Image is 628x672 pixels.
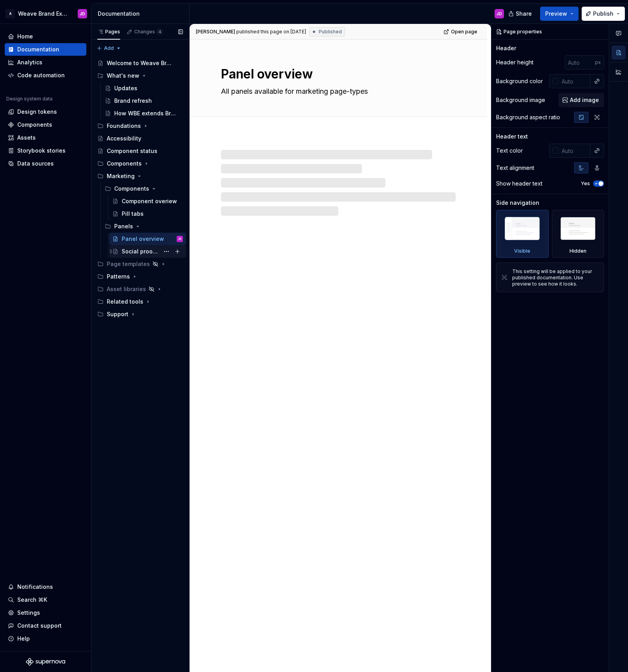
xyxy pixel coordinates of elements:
div: Updates [114,84,137,92]
div: Documentation [98,10,186,18]
div: Background aspect ratio [496,113,560,121]
span: 4 [157,29,163,35]
a: Components [5,118,86,131]
button: Share [504,7,537,21]
div: published this page on [DATE] [236,29,306,35]
div: Design system data [6,96,53,102]
div: JD [80,11,85,17]
div: Related tools [94,295,186,308]
button: Contact support [5,619,86,632]
div: Component status [107,147,157,155]
a: Code automation [5,69,86,82]
div: Show header text [496,180,542,188]
div: A [5,9,15,18]
button: Help [5,632,86,645]
div: Components [94,157,186,170]
a: Pill tabs [109,208,186,220]
span: Preview [545,10,567,18]
div: Panels [114,222,133,230]
div: Background color [496,77,543,85]
a: Panel overviewJD [109,233,186,245]
div: Page templates [107,260,150,268]
input: Auto [559,144,590,158]
div: Search ⌘K [17,596,47,604]
span: Open page [451,29,477,35]
div: Support [107,310,128,318]
div: Home [17,33,33,40]
a: Component status [94,145,186,157]
div: How WBE extends Brand [114,109,179,117]
div: Component overiew [122,197,177,205]
div: Foundations [107,122,141,130]
div: Asset libraries [107,285,146,293]
label: Yes [581,180,590,187]
div: Settings [17,609,40,617]
button: Add image [559,93,604,107]
div: Text alignment [496,164,534,172]
div: Visible [496,210,549,258]
a: How WBE extends Brand [102,107,186,120]
button: Notifications [5,581,86,593]
button: Publish [582,7,625,21]
a: Data sources [5,157,86,170]
a: Storybook stories [5,144,86,157]
div: Social proof tabs [122,248,159,255]
div: Pill tabs [122,210,144,218]
div: Help [17,635,30,643]
a: Component overiew [109,195,186,208]
div: Patterns [107,273,130,280]
div: Changes [134,29,163,35]
div: Panel overview [122,235,164,243]
div: Analytics [17,58,42,66]
div: This setting will be applied to your published documentation. Use preview to see how it looks. [512,268,599,287]
div: Foundations [94,120,186,132]
div: Header text [496,133,528,140]
div: Page tree [94,57,186,321]
a: Social proof tabs [109,245,186,258]
a: Accessibility [94,132,186,145]
span: Share [516,10,532,18]
a: Documentation [5,43,86,56]
div: Header height [496,58,533,66]
div: Header [496,44,516,52]
div: Documentation [17,46,59,53]
a: Brand refresh [102,95,186,107]
button: Preview [540,7,579,21]
div: Panels [102,220,186,233]
div: Components [17,121,52,129]
a: Open page [441,26,481,37]
div: Components [114,185,149,193]
svg: Supernova Logo [26,658,65,666]
input: Auto [559,74,590,88]
div: Pages [97,29,120,35]
a: Assets [5,131,86,144]
div: Background image [496,96,545,104]
div: Visible [514,248,530,254]
span: Add [104,45,114,51]
div: Contact support [17,622,62,630]
div: Components [102,182,186,195]
div: Marketing [94,170,186,182]
div: JD [178,235,181,243]
a: Design tokens [5,106,86,118]
div: JD [497,11,502,17]
button: Add [94,43,124,54]
div: Components [107,160,142,168]
p: px [595,59,601,66]
div: Assets [17,134,36,142]
a: Updates [102,82,186,95]
div: What's new [94,69,186,82]
div: Code automation [17,71,65,79]
div: Hidden [570,248,586,254]
div: Hidden [552,210,604,258]
textarea: All panels available for marketing page-types [219,85,454,98]
div: Page templates [94,258,186,270]
div: Data sources [17,160,54,168]
span: [PERSON_NAME] [196,29,235,35]
button: AWeave Brand ExtendedJD [2,5,89,22]
span: Publish [593,10,613,18]
div: Storybook stories [17,147,66,155]
div: Marketing [107,172,135,180]
div: Notifications [17,583,53,591]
